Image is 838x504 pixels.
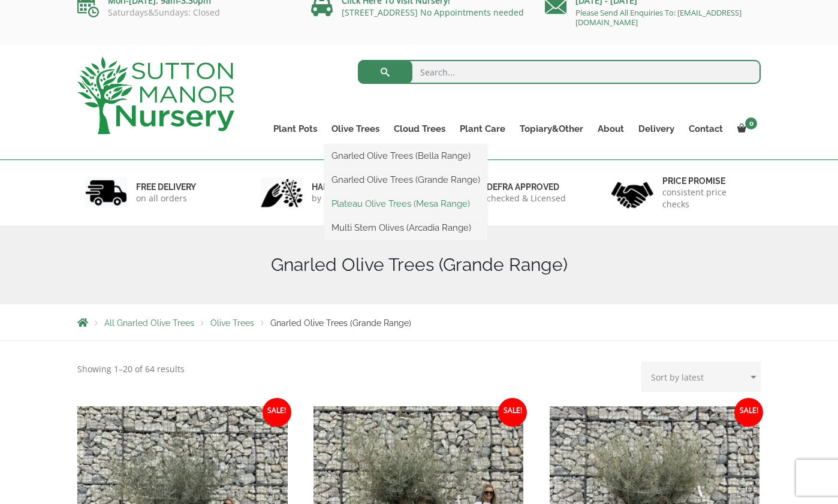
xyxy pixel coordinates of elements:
[136,192,196,204] p: on all orders
[498,398,527,427] span: Sale!
[270,318,411,328] span: Gnarled Olive Trees (Grande Range)
[266,120,324,137] a: Plant Pots
[631,120,682,137] a: Delivery
[85,177,127,208] img: 1.jpg
[77,8,293,17] p: Saturdays&Sundays: Closed
[342,7,524,18] a: [STREET_ADDRESS] No Appointments needed
[210,318,254,328] a: Olive Trees
[682,120,730,137] a: Contact
[324,147,487,165] a: Gnarled Olive Trees (Bella Range)
[312,192,378,204] p: by professionals
[324,120,387,137] a: Olive Trees
[730,120,761,137] a: 0
[662,176,753,186] h6: Price promise
[77,362,185,376] p: Showing 1–20 of 64 results
[263,398,291,427] span: Sale!
[590,120,631,137] a: About
[487,182,566,192] h6: Defra approved
[261,177,303,208] img: 2.jpg
[734,398,763,427] span: Sale!
[312,182,378,192] h6: hand picked
[77,57,234,134] img: logo
[358,60,761,84] input: Search...
[487,192,566,204] p: checked & Licensed
[324,171,487,189] a: Gnarled Olive Trees (Grande Range)
[77,318,761,327] nav: Breadcrumbs
[662,186,753,210] p: consistent price checks
[136,182,196,192] h6: FREE DELIVERY
[611,174,653,211] img: 4.jpg
[387,120,453,137] a: Cloud Trees
[453,120,513,137] a: Plant Care
[513,120,590,137] a: Topiary&Other
[745,117,757,129] span: 0
[77,254,761,276] h1: Gnarled Olive Trees (Grande Range)
[324,219,487,237] a: Multi Stem Olives (Arcadia Range)
[324,195,487,213] a: Plateau Olive Trees (Mesa Range)
[641,362,761,392] select: Shop order
[104,318,194,328] a: All Gnarled Olive Trees
[575,7,741,28] a: Please Send All Enquiries To: [EMAIL_ADDRESS][DOMAIN_NAME]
